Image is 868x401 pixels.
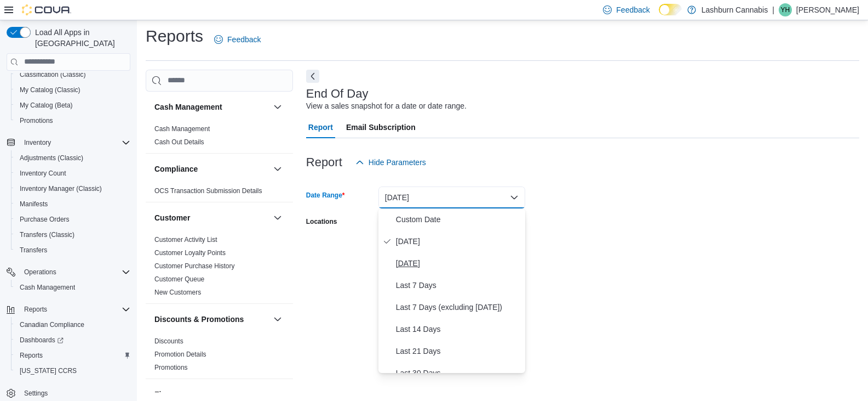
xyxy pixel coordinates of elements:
a: Dashboards [15,334,68,347]
span: Feedback [616,4,649,15]
span: New Customers [154,288,201,297]
span: Canadian Compliance [15,318,130,331]
a: Promotion Details [154,351,206,358]
span: Promotions [154,363,188,372]
button: Cash Management [11,280,135,295]
a: Transfers [15,244,51,257]
span: Settings [24,389,48,398]
a: Cash Management [15,281,79,294]
span: Customer Purchase History [154,262,235,270]
button: Customer [271,211,284,224]
a: Promotions [154,364,188,371]
span: Cash Management [20,283,75,292]
div: View a sales snapshot for a date or date range. [306,100,467,112]
button: Inventory [2,135,135,150]
span: [DATE] [396,235,521,248]
button: Cash Management [154,101,269,112]
span: Purchase Orders [15,213,130,226]
a: Customer Queue [154,275,204,283]
button: My Catalog (Beta) [11,98,135,113]
label: Date Range [306,191,345,200]
button: Inventory Manager (Classic) [11,181,135,196]
a: Dashboards [11,332,135,348]
span: Washington CCRS [15,364,130,377]
button: Transfers [11,242,135,258]
span: Discounts [154,337,183,346]
span: Reports [24,305,47,314]
button: Promotions [11,113,135,128]
p: [PERSON_NAME] [796,3,859,16]
h3: Report [306,156,342,169]
span: Purchase Orders [20,215,70,224]
h3: Customer [154,212,190,223]
div: Discounts & Promotions [146,335,293,379]
span: Hide Parameters [369,157,426,168]
span: Custom Date [396,213,521,226]
button: Inventory [20,136,55,149]
span: Settings [20,386,130,400]
a: Settings [20,387,52,400]
button: Settings [2,385,135,401]
button: Compliance [154,163,269,174]
a: Promotions [15,114,58,127]
button: Purchase Orders [11,212,135,227]
button: Compliance [271,162,284,176]
div: Compliance [146,184,293,202]
a: Cash Out Details [154,138,204,146]
div: Cash Management [146,122,293,153]
button: [US_STATE] CCRS [11,363,135,379]
span: Adjustments (Classic) [15,151,130,165]
span: Email Subscription [346,116,416,138]
span: [DATE] [396,257,521,270]
input: Dark Mode [659,4,682,15]
span: Cash Management [15,281,130,294]
span: Dashboards [20,336,64,344]
a: Classification (Classic) [15,68,90,81]
button: Discounts & Promotions [271,313,284,326]
span: Last 21 Days [396,344,521,358]
span: Customer Loyalty Points [154,248,226,257]
span: Promotions [15,114,130,127]
button: Reports [2,302,135,317]
button: Hide Parameters [351,151,430,173]
label: Locations [306,217,337,226]
span: Dashboards [15,334,130,347]
h3: Compliance [154,163,198,174]
span: Promotions [20,116,53,125]
h3: Cash Management [154,101,222,112]
button: Discounts & Promotions [154,314,269,325]
button: Manifests [11,196,135,212]
button: My Catalog (Classic) [11,82,135,98]
span: YH [781,3,790,16]
span: Inventory [24,138,51,147]
span: Transfers [15,244,130,257]
a: Cash Management [154,125,210,133]
button: Classification (Classic) [11,67,135,82]
span: Reports [15,349,130,362]
span: Manifests [15,197,130,211]
button: Next [306,70,319,83]
img: Cova [22,4,71,15]
button: Reports [11,348,135,363]
span: Classification (Classic) [15,68,130,81]
span: Reports [20,351,43,360]
span: Classification (Classic) [20,70,86,79]
span: Inventory Count [20,169,66,178]
a: Manifests [15,197,52,211]
span: Report [308,116,333,138]
span: Last 14 Days [396,323,521,336]
a: Customer Loyalty Points [154,249,226,257]
button: Transfers (Classic) [11,227,135,242]
a: My Catalog (Beta) [15,99,77,112]
span: Inventory Manager (Classic) [20,184,102,193]
span: Transfers (Classic) [15,228,130,241]
span: Transfers [20,246,47,255]
a: [US_STATE] CCRS [15,364,81,377]
span: Adjustments (Classic) [20,154,83,162]
a: Transfers (Classic) [15,228,79,241]
h3: End Of Day [306,87,369,100]
div: Customer [146,233,293,303]
a: Customer Activity List [154,236,217,244]
span: My Catalog (Beta) [20,101,73,110]
a: Canadian Compliance [15,318,89,331]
